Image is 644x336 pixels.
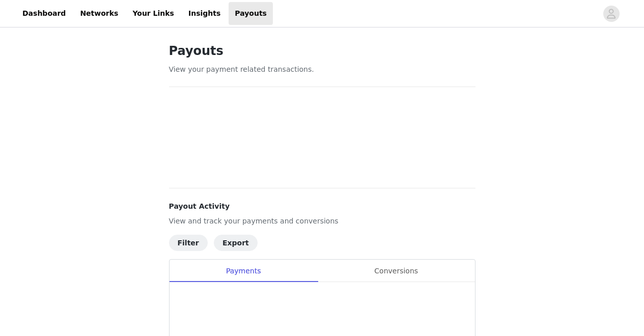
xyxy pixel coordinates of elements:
[169,216,475,227] p: View and track your payments and conversions
[318,260,475,283] div: Conversions
[170,260,318,283] div: Payments
[606,6,616,22] div: avatar
[169,42,475,60] h1: Payouts
[16,2,72,25] a: Dashboard
[126,2,180,25] a: Your Links
[169,201,475,212] h4: Payout Activity
[229,2,273,25] a: Payouts
[214,235,258,251] button: Export
[169,64,475,75] p: View your payment related transactions.
[169,235,208,251] button: Filter
[182,2,227,25] a: Insights
[74,2,124,25] a: Networks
